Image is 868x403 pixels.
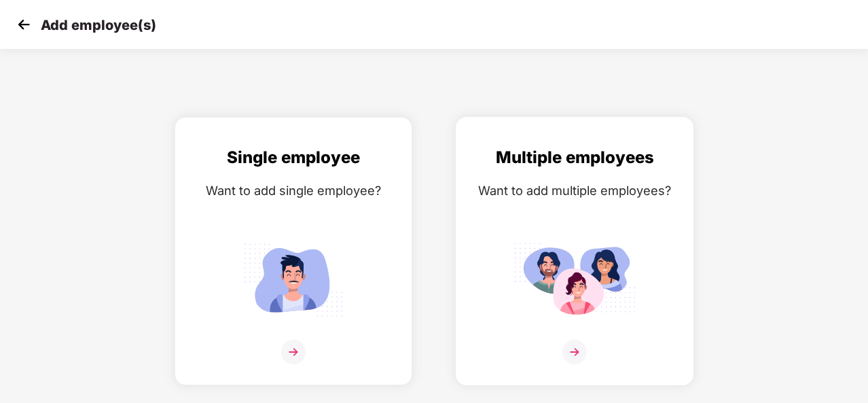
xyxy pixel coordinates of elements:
[513,237,636,322] img: svg+xml;base64,PHN2ZyB4bWxucz0iaHR0cDovL3d3dy53My5vcmcvMjAwMC9zdmciIGlkPSJNdWx0aXBsZV9lbXBsb3llZS...
[189,145,398,171] div: Single employee
[562,340,587,364] img: svg+xml;base64,PHN2ZyB4bWxucz0iaHR0cDovL3d3dy53My5vcmcvMjAwMC9zdmciIHdpZHRoPSIzNiIgaGVpZ2h0PSIzNi...
[41,17,156,33] p: Add employee(s)
[470,145,679,171] div: Multiple employees
[470,181,679,200] div: Want to add multiple employees?
[189,181,398,200] div: Want to add single employee?
[281,340,306,364] img: svg+xml;base64,PHN2ZyB4bWxucz0iaHR0cDovL3d3dy53My5vcmcvMjAwMC9zdmciIHdpZHRoPSIzNiIgaGVpZ2h0PSIzNi...
[232,237,355,322] img: svg+xml;base64,PHN2ZyB4bWxucz0iaHR0cDovL3d3dy53My5vcmcvMjAwMC9zdmciIGlkPSJTaW5nbGVfZW1wbG95ZWUiIH...
[14,14,34,35] img: svg+xml;base64,PHN2ZyB4bWxucz0iaHR0cDovL3d3dy53My5vcmcvMjAwMC9zdmciIHdpZHRoPSIzMCIgaGVpZ2h0PSIzMC...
